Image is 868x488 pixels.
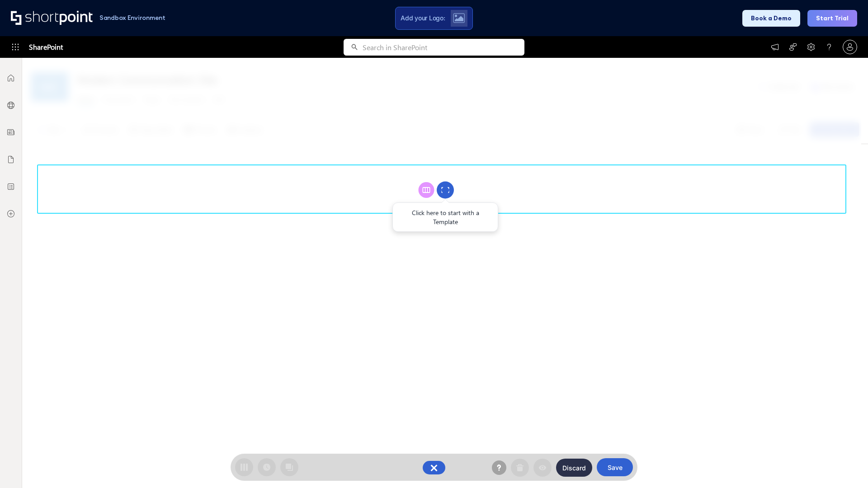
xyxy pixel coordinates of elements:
[597,458,633,476] button: Save
[823,445,868,488] iframe: Chat Widget
[401,14,445,22] span: Add your Logo:
[29,36,63,58] span: SharePoint
[742,10,800,27] button: Book a Demo
[99,15,165,20] h1: Sandbox Environment
[556,459,592,477] button: Discard
[807,10,857,27] button: Start Trial
[453,13,465,23] img: Upload logo
[363,39,524,56] input: Search in SharePoint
